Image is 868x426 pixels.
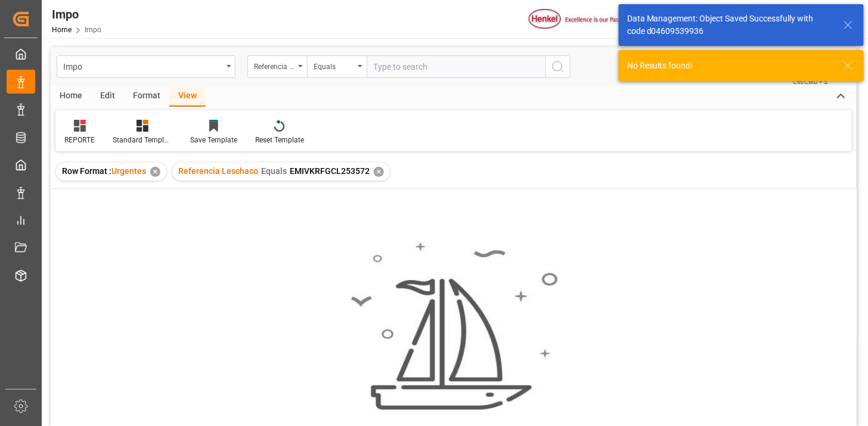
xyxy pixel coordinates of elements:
[367,55,545,78] input: Type to search
[52,5,101,23] div: Impo
[374,167,384,177] div: ✕
[124,86,169,107] div: Format
[261,166,287,176] span: Equals
[254,58,294,72] div: Referencia Leschaco
[627,13,832,38] div: Data Management: Object Saved Successfully with code d04609539936
[349,241,558,412] img: smooth_sailing.jpeg
[111,166,146,176] span: Urgentes
[255,135,304,145] div: Reset Template
[290,166,370,176] span: EMIVKRFGCL253572
[91,86,124,107] div: Edit
[62,166,111,176] span: Row Format :
[64,135,95,145] div: REPORTE
[113,135,172,145] div: Standard Templates
[190,135,237,145] div: Save Template
[57,55,235,78] button: open menu
[51,86,91,107] div: Home
[314,58,354,72] div: Equals
[52,26,72,34] a: Home
[150,167,160,177] div: ✕
[169,86,206,107] div: View
[529,9,629,30] img: Henkel%20logo.jpg_1689854090.jpg
[63,58,222,73] div: Impo
[247,55,307,78] button: open menu
[307,55,367,78] button: open menu
[627,60,832,72] div: No Results found!
[545,55,571,78] button: search button
[178,166,258,176] span: Referencia Leschaco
